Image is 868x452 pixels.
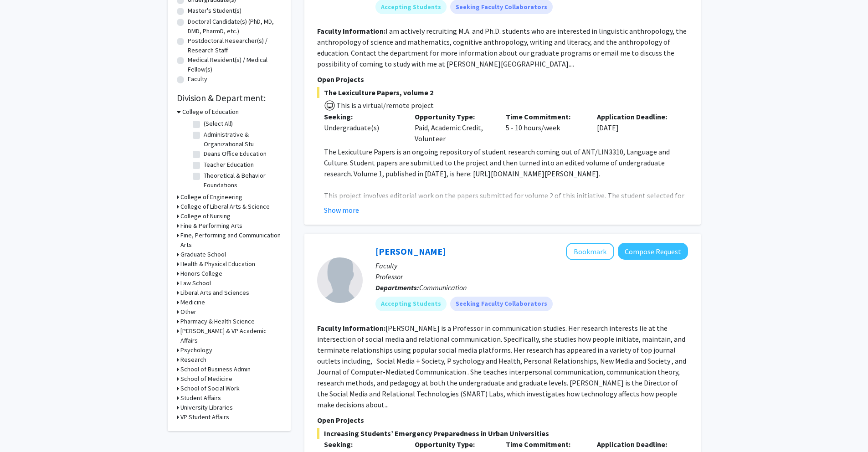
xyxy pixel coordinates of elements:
[317,87,688,98] span: The Lexiculture Papers, volume 2
[180,221,242,231] h3: Fine & Performing Arts
[375,297,447,311] mat-chip: Accepting Students
[415,111,492,122] p: Opportunity Type:
[7,411,39,445] iframe: Chat
[177,92,282,103] h2: Division & Department:
[317,324,688,409] fg-read-more: [PERSON_NAME] is a Professor in communication studies. Her research interests lie at the intersec...
[375,260,688,271] p: Faculty
[180,250,226,259] h3: Graduate School
[180,412,229,422] h3: VP Student Affairs
[180,278,211,288] h3: Law School
[324,205,359,216] button: Show more
[408,111,499,144] div: Paid, Academic Credit, Volunteer
[180,403,233,412] h3: University Libraries
[566,243,614,260] button: Add Stephanie Tong to Bookmarks
[204,160,254,169] label: Teacher Education
[590,111,681,144] div: [DATE]
[324,122,401,133] div: Undergraduate(s)
[180,192,242,202] h3: College of Engineering
[204,171,279,190] label: Theoretical & Behavior Foundations
[188,74,207,84] label: Faculty
[180,307,196,317] h3: Other
[188,55,282,74] label: Medical Resident(s) / Medical Fellow(s)
[180,288,249,298] h3: Liberal Arts and Sciences
[180,355,206,365] h3: Research
[188,6,241,15] label: Master's Student(s)
[324,439,401,450] p: Seeking:
[204,149,267,159] label: Deans Office Education
[188,36,282,55] label: Postdoctoral Researcher(s) / Research Staff
[182,107,239,117] h3: College of Education
[204,130,279,149] label: Administrative & Organizational Stu
[180,365,251,374] h3: School of Business Admin
[317,428,688,439] span: Increasing Students’ Emergency Preparedness in Urban Universities
[317,324,385,333] b: Faculty Information:
[499,111,590,144] div: 5 - 10 hours/week
[180,345,212,355] h3: Psychology
[450,297,553,311] mat-chip: Seeking Faculty Collaborators
[317,74,688,85] p: Open Projects
[375,271,688,282] p: Professor
[506,111,583,122] p: Time Commitment:
[180,384,240,393] h3: School of Social Work
[317,26,385,36] b: Faculty Information:
[180,269,222,278] h3: Honors College
[324,111,401,122] p: Seeking:
[180,393,221,403] h3: Student Affairs
[180,202,270,211] h3: College of Liberal Arts & Science
[317,415,688,426] p: Open Projects
[180,259,255,269] h3: Health & Physical Education
[597,111,674,122] p: Application Deadline:
[597,439,674,450] p: Application Deadline:
[180,231,282,250] h3: Fine, Performing and Communication Arts
[180,211,231,221] h3: College of Nursing
[375,283,419,292] b: Departments:
[204,119,233,128] label: (Select All)
[335,101,434,110] span: This is a virtual/remote project
[415,439,492,450] p: Opportunity Type:
[188,17,282,36] label: Doctoral Candidate(s) (PhD, MD, DMD, PharmD, etc.)
[419,283,467,292] span: Communication
[180,298,205,307] h3: Medicine
[324,190,688,256] p: This project involves editorial work on the papers submitted for volume 2 of this initiative. The...
[180,374,232,384] h3: School of Medicine
[375,246,446,257] a: [PERSON_NAME]
[618,243,688,260] button: Compose Request to Stephanie Tong
[180,317,255,326] h3: Pharmacy & Health Science
[180,326,282,345] h3: [PERSON_NAME] & VP Academic Affairs
[506,439,583,450] p: Time Commitment:
[317,26,687,68] fg-read-more: I am actively recruiting M.A. and Ph.D. students who are interested in linguistic anthropology, t...
[324,146,688,179] p: The Lexiculture Papers is an ongoing repository of student research coming out of ANT/LIN3310, La...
